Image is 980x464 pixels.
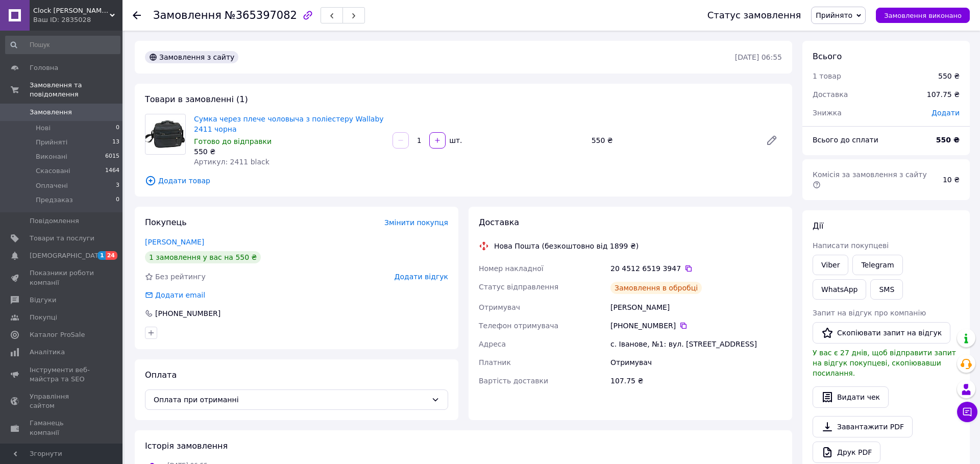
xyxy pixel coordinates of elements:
[116,196,119,205] span: 0
[608,353,784,372] div: Отримувач
[194,146,384,157] div: 550 ₴
[155,273,206,281] span: Без рейтингу
[112,138,119,147] span: 13
[30,268,94,287] span: Показники роботи компанії
[36,138,67,147] span: Прийняті
[33,6,110,15] span: Clock Hause - Інтернет магазин якісних аксесуар
[36,181,68,190] span: Оплачені
[608,298,784,316] div: [PERSON_NAME]
[30,234,94,243] span: Товари та послуги
[479,217,519,227] span: Доставка
[932,109,960,117] span: Додати
[36,152,67,161] span: Виконані
[813,309,926,317] span: Запит на відгук про компанію
[813,52,842,61] span: Всього
[194,115,384,133] a: Сумка через плече чоловыча з поліестеру Wallaby 2411 чорна
[610,282,702,294] div: Замовлення в обробці
[813,170,929,189] span: Комісія за замовлення з сайту
[938,71,960,81] div: 550 ₴
[735,53,782,61] time: [DATE] 06:55
[30,365,94,384] span: Інструменти веб-майстра та SEO
[479,303,520,311] span: Отримувач
[610,263,782,274] div: 20 4512 6519 3947
[813,221,823,231] span: Дії
[105,152,119,161] span: 6015
[870,279,903,300] button: SMS
[30,81,122,99] span: Замовлення та повідомлення
[30,330,85,339] span: Каталог ProSale
[145,120,185,148] img: Сумка через плече чоловыча з поліестеру Wallaby 2411 чорна
[479,283,558,291] span: Статус відправлення
[145,238,204,246] a: [PERSON_NAME]
[145,175,782,186] span: Додати товар
[145,441,228,451] span: Історія замовлення
[5,36,120,54] input: Пошук
[813,72,841,80] span: 1 товар
[194,158,269,166] span: Артикул: 2411 black
[479,377,548,385] span: Вартість доставки
[707,10,801,20] div: Статус замовлення
[144,290,206,300] div: Додати email
[813,442,880,463] a: Друк PDF
[587,133,757,148] div: 550 ₴
[33,15,122,25] div: Ваш ID: 2835028
[145,51,238,63] div: Замовлення з сайту
[813,90,848,99] span: Доставка
[106,251,117,260] span: 24
[447,135,463,145] div: шт.
[133,10,141,20] div: Повернутися назад
[813,349,956,377] span: У вас є 27 днів, щоб відправити запит на відгук покупцеві, скопіювавши посилання.
[957,402,977,422] button: Чат з покупцем
[36,124,51,133] span: Нові
[145,370,177,380] span: Оплата
[30,392,94,410] span: Управління сайтом
[30,419,94,437] span: Гаманець компанії
[36,196,73,205] span: Предзаказ
[395,273,448,281] span: Додати відгук
[154,394,427,405] span: Оплата при отриманні
[813,136,878,144] span: Всього до сплати
[384,218,448,227] span: Змінити покупця
[97,251,106,260] span: 1
[937,168,966,191] div: 10 ₴
[816,11,852,19] span: Прийнято
[479,358,511,367] span: Платник
[813,416,913,437] a: Завантажити PDF
[194,137,272,145] span: Готово до відправки
[30,313,57,322] span: Покупці
[30,296,56,305] span: Відгуки
[116,124,119,133] span: 0
[30,251,105,260] span: [DEMOGRAPHIC_DATA]
[30,348,65,357] span: Аналітика
[813,109,842,117] span: Знижка
[762,130,782,151] a: Редагувати
[153,9,222,21] span: Замовлення
[813,279,866,300] a: WhatsApp
[105,166,119,176] span: 1464
[608,372,784,390] div: 107.75 ₴
[479,340,506,348] span: Адреса
[145,251,261,263] div: 1 замовлення у вас на 550 ₴
[225,9,297,21] span: №365397082
[479,322,558,330] span: Телефон отримувача
[30,216,79,226] span: Повідомлення
[610,321,782,331] div: [PHONE_NUMBER]
[813,386,889,408] button: Видати чек
[145,94,248,104] span: Товари в замовленні (1)
[154,290,206,300] div: Додати email
[936,136,960,144] b: 550 ₴
[876,8,970,23] button: Замовлення виконано
[813,322,950,344] button: Скопіювати запит на відгук
[492,241,641,251] div: Нова Пошта (безкоштовно від 1899 ₴)
[813,241,889,250] span: Написати покупцеві
[36,166,70,176] span: Скасовані
[921,83,966,106] div: 107.75 ₴
[608,335,784,353] div: с. Іванове, №1: вул. [STREET_ADDRESS]
[30,63,58,72] span: Головна
[116,181,119,190] span: 3
[145,217,187,227] span: Покупець
[479,264,544,273] span: Номер накладної
[852,255,902,275] a: Telegram
[30,108,72,117] span: Замовлення
[154,308,222,319] div: [PHONE_NUMBER]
